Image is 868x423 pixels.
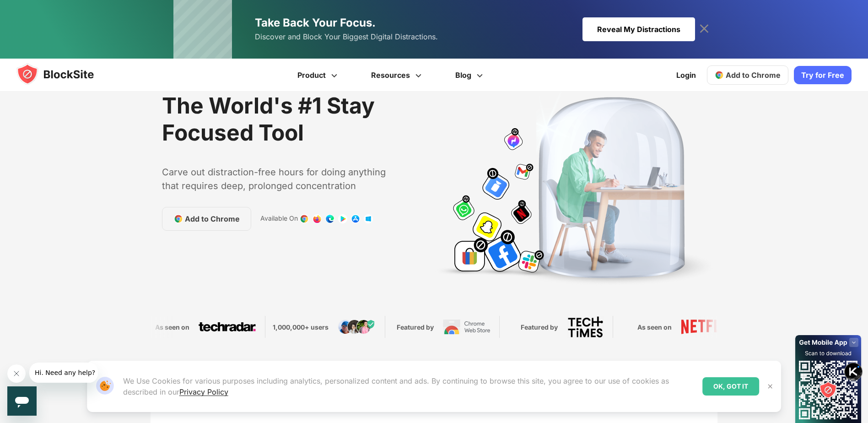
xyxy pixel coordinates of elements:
h1: The World's #1 Stay Focused Tool [162,92,399,146]
span: Add to Chrome [726,70,781,80]
div: 4 / 5 [507,316,626,338]
a: Add to Chrome [162,207,251,231]
img: Close [766,383,774,390]
button: Close [764,380,776,392]
a: Try for Free [794,66,852,84]
span: Take Back Your Focus. [255,16,376,29]
div: 2 / 5 [270,316,388,338]
p: We Use Cookies for various purposes including analytics, personalized content and ads. By continu... [123,375,695,397]
img: chrome-icon.svg [715,70,724,80]
a: Login [671,64,701,86]
a: Resources [356,59,440,92]
text: Available On [260,214,298,223]
div: Reveal My Distractions [582,17,695,41]
a: Privacy Policy [179,387,228,396]
text: Carve out distraction-free hours for doing anything that requires deep, prolonged concentration [162,165,399,200]
iframe: 关闭消息 [7,364,26,383]
a: Blog [440,59,501,92]
img: blocksite-icon.5d769676.svg [16,63,112,85]
iframe: 来自公司的消息 [29,363,98,383]
iframe: 启动消息传送窗口的按钮 [7,386,37,416]
div: 5 / 5 [626,316,745,338]
div: OK, GOT IT [702,377,759,396]
span: Discover and Block Your Biggest Digital Distractions. [255,30,438,43]
span: Add to Chrome [185,213,240,224]
a: Add to Chrome [707,65,788,85]
a: Product [282,59,356,92]
div: 3 / 5 [388,316,507,338]
div: 1 / 5 [151,316,270,338]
